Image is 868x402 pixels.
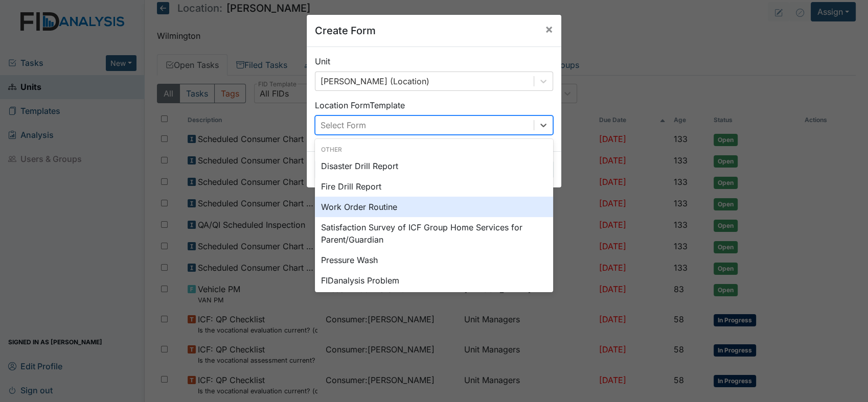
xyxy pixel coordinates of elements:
[545,21,553,36] span: ×
[315,176,553,197] div: Fire Drill Report
[315,156,553,176] div: Disaster Drill Report
[315,217,553,250] div: Satisfaction Survey of ICF Group Home Services for Parent/Guardian
[315,291,553,311] div: HVAC PM
[321,119,366,131] div: Select Form
[315,145,553,154] div: Other
[315,270,553,291] div: FIDanalysis Problem
[321,75,429,87] div: [PERSON_NAME] (Location)
[315,55,330,67] label: Unit
[537,15,561,43] button: Close
[315,23,376,38] h5: Create Form
[315,250,553,270] div: Pressure Wash
[315,197,553,217] div: Work Order Routine
[315,99,405,111] label: Location Form Template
